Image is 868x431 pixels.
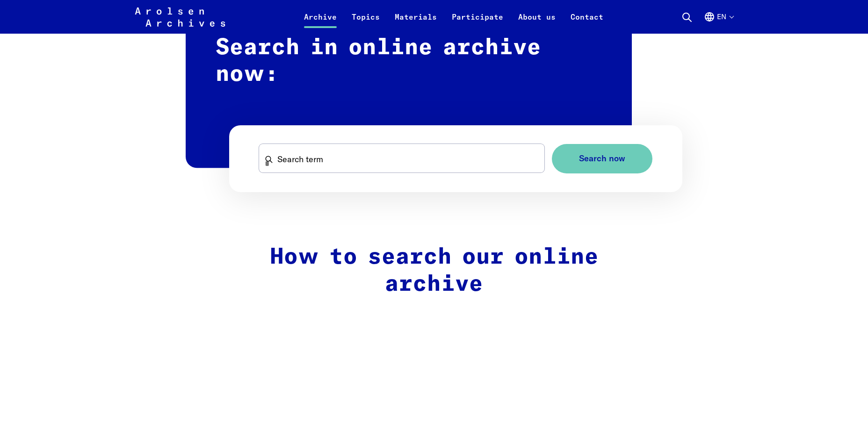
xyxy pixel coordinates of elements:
[236,244,632,298] h2: How to search our online archive
[563,11,611,34] a: Contact
[344,11,387,34] a: Topics
[511,11,563,34] a: About us
[387,11,444,34] a: Materials
[579,154,625,164] span: Search now
[444,11,511,34] a: Participate
[297,6,611,28] nav: Primary
[186,16,632,168] h2: Search in online archive now:
[552,144,652,173] button: Search now
[297,11,344,34] a: Archive
[704,11,733,34] button: English, language selection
